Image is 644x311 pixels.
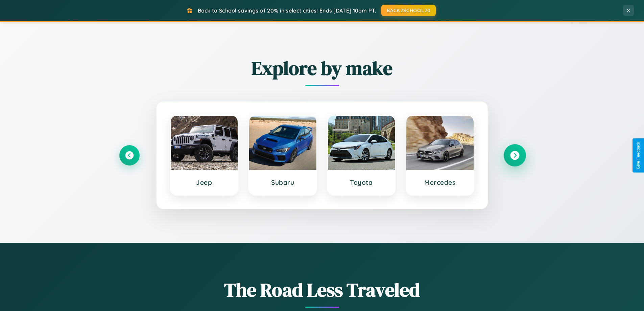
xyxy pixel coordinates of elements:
[119,277,525,303] h1: The Road Less Traveled
[256,178,310,186] h3: Subaru
[119,55,525,81] h2: Explore by make
[413,178,467,186] h3: Mercedes
[636,142,641,169] div: Give Feedback
[198,7,376,14] span: Back to School savings of 20% in select cities! Ends [DATE] 10am PT.
[177,178,231,186] h3: Jeep
[335,178,388,186] h3: Toyota
[381,5,436,16] button: BACK2SCHOOL20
